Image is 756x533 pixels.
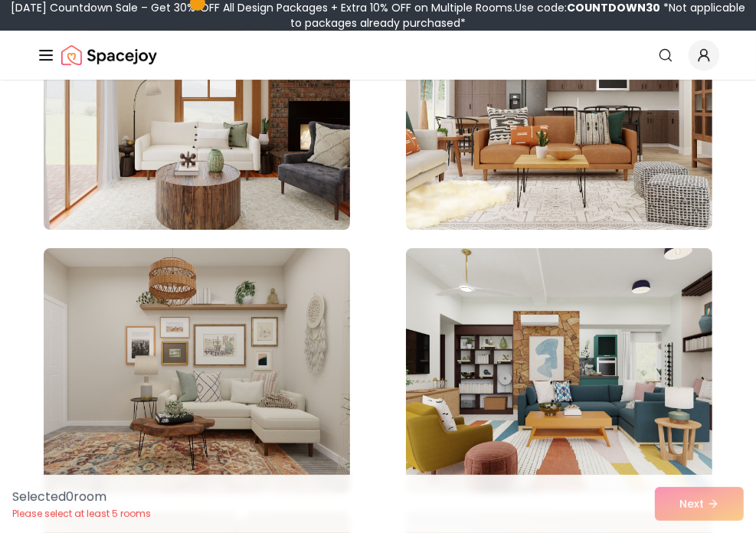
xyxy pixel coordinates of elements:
img: Room room-56 [406,248,712,493]
p: Please select at least 5 rooms [12,508,151,520]
a: Spacejoy [61,40,157,70]
img: Room room-55 [44,248,350,493]
nav: Global [37,31,719,80]
img: Spacejoy Logo [61,40,157,70]
p: Selected 0 room [12,488,151,506]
